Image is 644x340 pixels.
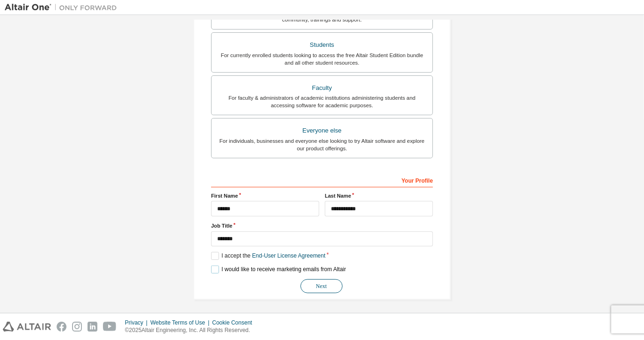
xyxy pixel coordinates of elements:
[57,322,66,332] img: facebook.svg
[211,222,433,229] label: Job Title
[125,326,258,334] p: © 2025 Altair Engineering, Inc. All Rights Reserved.
[217,38,427,52] div: Students
[211,192,319,200] label: First Name
[211,252,325,260] label: I accept the
[212,319,257,326] div: Cookie Consent
[217,137,427,152] div: For individuals, businesses and everyone else looking to try Altair software and explore our prod...
[217,52,427,67] div: For currently enrolled students looking to access the free Altair Student Edition bundle and all ...
[150,319,212,326] div: Website Terms of Use
[325,192,433,200] label: Last Name
[5,3,122,12] img: Altair One
[300,279,343,293] button: Next
[72,322,82,332] img: instagram.svg
[252,252,326,259] a: End-User License Agreement
[217,94,427,109] div: For faculty & administrators of academic institutions administering students and accessing softwa...
[88,322,97,332] img: linkedin.svg
[103,322,117,332] img: youtube.svg
[125,319,150,326] div: Privacy
[3,322,51,332] img: altair_logo.svg
[211,266,346,273] label: I would like to receive marketing emails from Altair
[217,81,427,95] div: Faculty
[211,172,433,187] div: Your Profile
[217,124,427,137] div: Everyone else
